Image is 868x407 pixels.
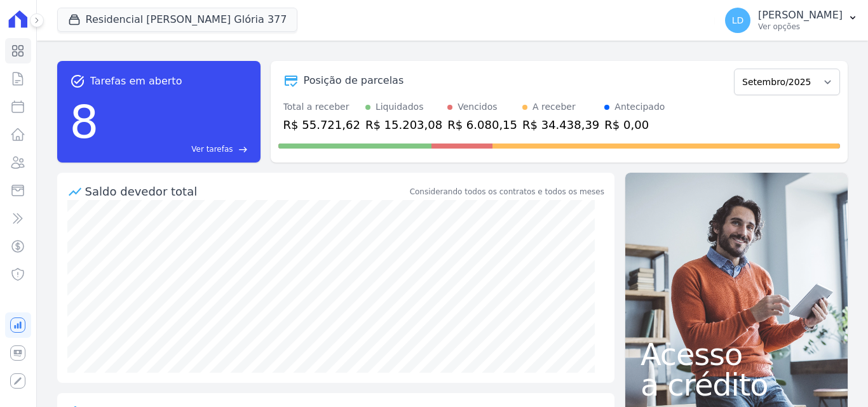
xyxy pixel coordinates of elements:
span: task_alt [70,74,85,89]
div: Vencidos [458,100,497,114]
span: Tarefas em aberto [90,74,182,89]
div: R$ 0,00 [604,116,665,133]
div: Liquidados [376,100,424,114]
div: Saldo devedor total [85,183,407,200]
div: A receber [532,100,576,114]
span: east [238,145,248,154]
div: Total a receber [283,100,360,114]
div: Antecipado [614,100,665,114]
div: Considerando todos os contratos e todos os meses [410,186,604,197]
p: [PERSON_NAME] [758,9,843,22]
button: Residencial [PERSON_NAME] Glória 377 [57,8,298,32]
div: Posição de parcelas [304,73,404,88]
button: LD [PERSON_NAME] Ver opções [715,3,868,38]
p: Ver opções [758,22,843,32]
span: Acesso [641,339,832,370]
div: R$ 15.203,08 [365,116,442,133]
span: a crédito [641,370,832,400]
div: R$ 6.080,15 [447,116,517,133]
div: 8 [70,89,99,155]
div: R$ 55.721,62 [283,116,360,133]
span: Ver tarefas [191,143,233,155]
div: R$ 34.438,39 [522,116,599,133]
a: Ver tarefas east [104,143,247,155]
span: LD [732,16,744,25]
